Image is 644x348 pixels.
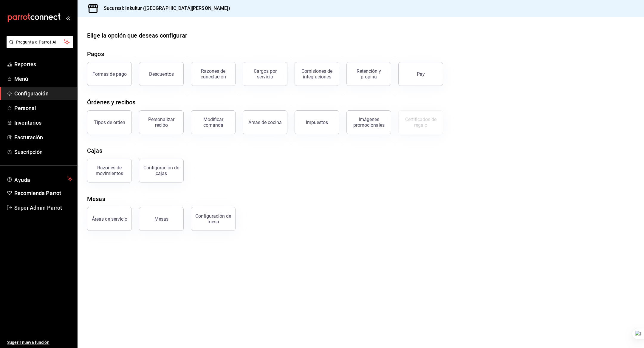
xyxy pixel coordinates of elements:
[195,68,232,80] div: Razones de cancelación
[87,31,187,40] div: Elige la opción que deseas configurar
[139,110,184,134] button: Personalizar recibo
[306,120,328,125] div: Impuestos
[14,60,72,68] span: Reportes
[195,117,232,128] div: Modificar comanda
[139,207,184,231] button: Mesas
[87,146,102,155] div: Cajas
[87,194,105,203] div: Mesas
[87,159,132,182] button: Razones de movimientos
[417,71,425,77] div: Pay
[87,207,132,231] button: Áreas de servicio
[14,189,72,197] span: Recomienda Parrot
[7,36,73,48] button: Pregunta a Parrot AI
[154,216,168,222] div: Mesas
[398,110,443,134] button: Certificados de regalo
[16,39,64,45] span: Pregunta a Parrot AI
[99,5,230,12] h3: Sucursal: Inkultur ([GEOGRAPHIC_DATA][PERSON_NAME])
[295,62,339,86] button: Comisiones de integraciones
[191,62,236,86] button: Razones de cancelación
[139,159,184,182] button: Configuración de cajas
[243,62,287,86] button: Cargos por servicio
[14,75,72,83] span: Menú
[398,62,443,86] button: Pay
[87,50,104,58] div: Pagos
[14,104,72,112] span: Personal
[87,62,132,86] button: Formas de pago
[350,117,387,128] div: Imágenes promocionales
[191,207,236,231] button: Configuración de mesa
[295,110,339,134] button: Impuestos
[248,120,282,125] div: Áreas de cocina
[14,89,72,98] span: Configuración
[191,110,236,134] button: Modificar comanda
[346,62,391,86] button: Retención y propina
[87,98,135,107] div: Órdenes y recibos
[14,148,72,156] span: Suscripción
[94,120,125,125] div: Tipos de orden
[143,117,180,128] div: Personalizar recibo
[247,68,284,80] div: Cargos por servicio
[14,204,72,212] span: Super Admin Parrot
[298,68,335,80] div: Comisiones de integraciones
[346,110,391,134] button: Imágenes promocionales
[402,117,439,128] div: Certificados de regalo
[14,133,72,141] span: Facturación
[4,43,73,50] a: Pregunta a Parrot AI
[14,175,65,182] span: Ayuda
[243,110,287,134] button: Áreas de cocina
[91,165,128,176] div: Razones de movimientos
[195,213,232,225] div: Configuración de mesa
[139,62,184,86] button: Descuentos
[92,216,127,222] div: Áreas de servicio
[7,339,72,346] span: Sugerir nueva función
[350,68,387,80] div: Retención y propina
[143,165,180,176] div: Configuración de cajas
[92,71,127,77] div: Formas de pago
[66,16,70,20] button: open_drawer_menu
[14,119,72,127] span: Inventarios
[87,110,132,134] button: Tipos de orden
[149,71,174,77] div: Descuentos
